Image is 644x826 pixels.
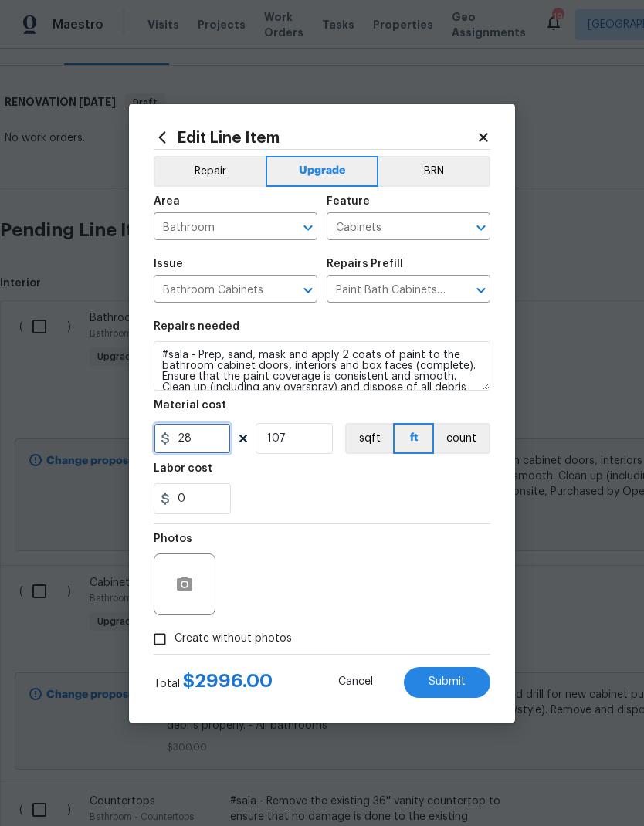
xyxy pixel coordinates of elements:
[154,129,476,146] h2: Edit Line Item
[154,533,192,544] h5: Photos
[470,279,492,301] button: Open
[434,423,490,454] button: count
[297,279,319,301] button: Open
[404,667,490,698] button: Submit
[154,341,490,391] textarea: #sala - Prep, sand, mask and apply 2 coats of paint to the bathroom cabinet doors, interiors and ...
[338,676,373,688] span: Cancel
[266,156,379,187] button: Upgrade
[154,400,226,411] h5: Material cost
[393,423,434,454] button: ft
[345,423,393,454] button: sqft
[154,673,273,692] div: Total
[154,259,183,269] h5: Issue
[327,259,403,269] h5: Repairs Prefill
[154,196,180,207] h5: Area
[378,156,490,187] button: BRN
[175,631,292,647] span: Create without photos
[154,463,212,474] h5: Labor cost
[297,217,319,239] button: Open
[154,321,239,332] h5: Repairs needed
[183,672,273,690] span: $ 2996.00
[429,676,466,688] span: Submit
[327,196,370,207] h5: Feature
[314,667,398,698] button: Cancel
[470,217,492,239] button: Open
[154,156,266,187] button: Repair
